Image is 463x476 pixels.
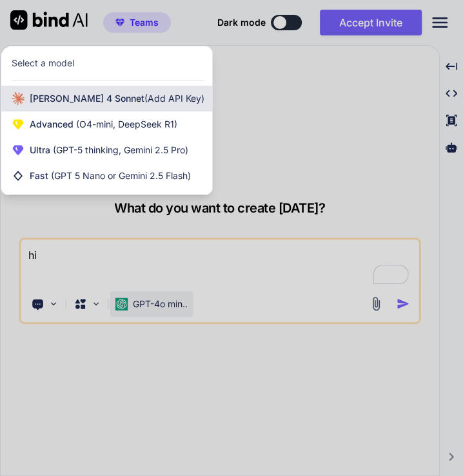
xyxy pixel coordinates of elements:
span: (GPT 5 Nano or Gemini 2.5 Flash) [51,170,191,181]
span: Fast [30,169,191,182]
span: Advanced [30,118,177,131]
span: (GPT-5 thinking, Gemini 2.5 Pro) [50,144,188,155]
span: [PERSON_NAME] 4 Sonnet [30,92,204,105]
span: Ultra [30,144,188,157]
span: (O4-mini, DeepSeek R1) [74,119,177,129]
div: Select a model [12,57,74,70]
span: (Add API Key) [144,93,204,104]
